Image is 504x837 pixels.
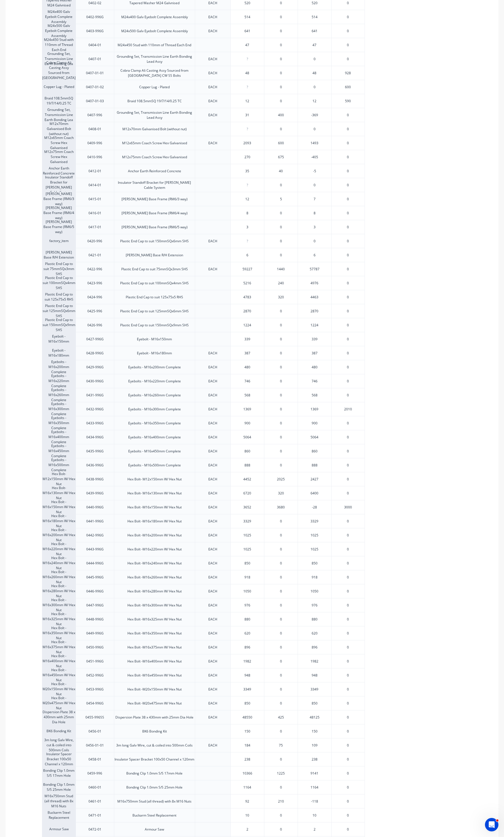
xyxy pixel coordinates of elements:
[485,818,498,831] iframe: Intercom live chat
[76,416,114,430] div: 0433-996G
[231,24,264,38] div: 641
[195,234,230,248] div: EACH
[298,276,331,290] div: 4976
[331,360,365,374] div: 0
[42,24,76,38] div: M24x500 Galv Eyebolt Complete Assembly
[76,108,114,122] div: 0407-996
[76,318,114,332] div: 0426-996
[76,304,114,318] div: 0425-996
[231,430,264,444] div: 5064
[42,346,76,360] div: Eyebolt - M16x180mm
[264,346,298,360] div: 0
[264,374,298,388] div: 0
[195,402,230,416] div: EACH
[76,80,114,94] div: 0407-01-02
[114,234,195,248] div: Plastic End Cap to suit 150mmSQx6mm SHS
[42,416,76,430] div: Eyebolts - M16x350mm Complete
[264,388,298,402] div: 0
[76,234,114,248] div: 0420-996
[331,178,365,192] div: 0
[114,262,195,276] div: Plastic End Cap to suit 75mmSQx3mm SHS
[195,346,230,360] div: EACH
[195,24,230,38] div: EACH
[231,262,264,276] div: 59227
[76,94,114,108] div: 0407-01-03
[331,80,365,94] div: 600
[298,304,331,318] div: 2870
[331,220,365,234] div: 0
[114,486,195,500] div: Hex Bolt- M16x130mm W/ Hex Nut
[114,500,195,514] div: Hex Bolt -M16x150mm W/ Hex Nut
[195,374,230,388] div: EACH
[76,220,114,234] div: 0417-01
[298,472,331,486] div: 2427
[195,52,230,66] div: EACH
[76,206,114,220] div: 0416-01
[298,52,331,66] div: 0
[264,234,298,248] div: 0
[114,332,195,346] div: Eyebolt - M16x150mm
[42,500,76,514] div: Hex Bolt -M16x150mm W/ Hex Nut
[114,94,195,108] div: Braid 108.5mmSQ 19/7/14/0.25 TC
[264,276,298,290] div: 240
[264,164,298,178] div: 40
[42,178,76,192] div: Insulator Standoff Bracket for [PERSON_NAME] Cable Syste
[114,290,195,304] div: Plastic End Cap to suit 125x75x5 RHS
[114,444,195,458] div: Eyebolts - M16x450mm Complete
[331,332,365,346] div: 0
[195,388,230,402] div: EACH
[114,10,195,24] div: M24x400 Galv Eyebolt Complete Assembly
[298,486,331,500] div: 6400
[264,24,298,38] div: 0
[76,486,114,500] div: 0439-996G
[114,276,195,290] div: Plastic End Cap to suit 100mmSQx4mm SHS
[231,52,264,66] div: ?
[264,332,298,346] div: 0
[114,458,195,472] div: Eyebolts - M16x500mm Complete
[331,430,365,444] div: 0
[264,458,298,472] div: 0
[231,486,264,500] div: 6720
[76,10,114,24] div: 0402-996G
[298,192,331,206] div: 7
[264,220,298,234] div: 0
[331,346,365,360] div: 0
[231,346,264,360] div: 387
[42,290,76,304] div: Plastic End Cap to suit 125x75x5 RHS
[264,178,298,192] div: 0
[264,486,298,500] div: 320
[331,24,365,38] div: 0
[76,24,114,38] div: 0403-996G
[76,514,114,528] div: 0441-996G
[298,234,331,248] div: 0
[114,346,195,360] div: Eyebolt - M16x180mm
[298,178,331,192] div: 0
[331,444,365,458] div: 0
[42,136,76,150] div: M12x65mm Coach Screw Hex Galvanised
[42,80,76,94] div: Copper Lug - Plated
[298,262,331,276] div: 57787
[76,444,114,458] div: 0435-996G
[42,192,76,206] div: [PERSON_NAME] Base Frame (RM6/3 way)
[264,402,298,416] div: 0
[298,402,331,416] div: 1369
[114,318,195,332] div: Plastic End Cap to suit 150mmSQx9mm SHS
[195,528,230,542] div: EACH
[42,374,76,388] div: Eyebolts - M16x220mm Complete
[264,10,298,24] div: 0
[298,374,331,388] div: 746
[76,500,114,514] div: 0440-996G
[42,262,76,276] div: Plastic End Cap to suit 75mmSQx3mm SHS
[298,444,331,458] div: 860
[76,164,114,178] div: 0412-01
[231,122,264,136] div: ?
[231,444,264,458] div: 860
[114,66,195,80] div: Cobra Clamp Ali Casting Assy Sourced from [GEOGRAPHIC_DATA] CW SS Bolts
[331,192,365,206] div: 0
[298,164,331,178] div: -5
[231,318,264,332] div: 1224
[42,458,76,472] div: Eyebolts - M16x500mm Complete
[331,388,365,402] div: 0
[264,66,298,80] div: 0
[264,430,298,444] div: 0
